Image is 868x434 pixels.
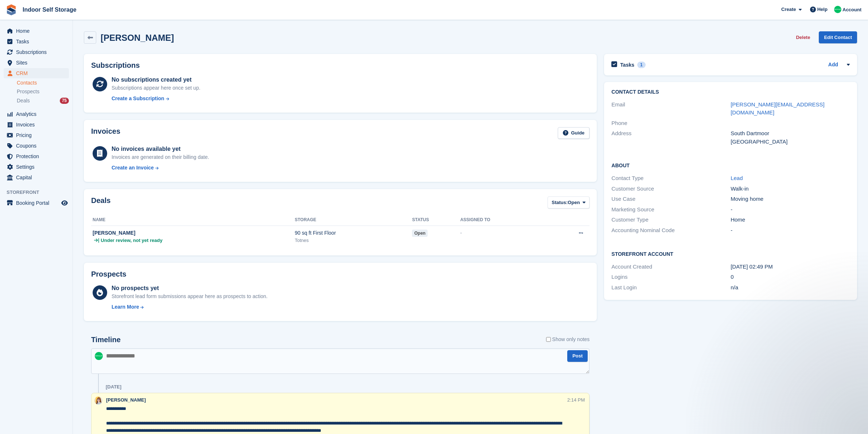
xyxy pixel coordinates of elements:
img: Joanne Smith [94,396,102,404]
img: Helen Nicholls [95,352,103,360]
span: Analytics [16,109,60,119]
span: Subscriptions [16,47,60,57]
th: Status [412,214,460,226]
div: 1 [637,62,646,68]
img: Helen Nicholls [834,6,841,13]
span: CRM [16,68,60,78]
div: Use Case [611,195,731,203]
div: Moving home [731,195,850,203]
span: Prospects [17,88,39,95]
button: Post [567,350,588,362]
a: Edit Contact [819,31,857,43]
div: Account Created [611,263,731,271]
div: No invoices available yet [112,145,209,153]
div: Customer Type [611,216,731,224]
h2: Timeline [91,336,121,344]
span: Booking Portal [16,198,60,208]
span: Create [781,6,796,13]
div: 2:14 PM [567,396,585,403]
div: [DATE] 02:49 PM [731,263,850,271]
label: Show only notes [546,336,590,343]
div: 75 [60,98,69,104]
div: 90 sq ft First Floor [295,229,412,237]
a: menu [4,162,69,172]
a: menu [4,172,69,183]
a: menu [4,47,69,57]
a: Contacts [17,79,69,86]
h2: About [611,161,850,169]
a: Learn More [112,303,268,311]
h2: Contact Details [611,89,850,95]
a: Create a Subscription [112,95,201,102]
div: No subscriptions created yet [112,75,201,84]
span: Home [16,26,60,36]
a: Preview store [60,199,69,207]
th: Name [91,214,295,226]
div: Totnes [295,237,412,244]
div: Learn More [112,303,139,311]
div: Storefront lead form submissions appear here as prospects to action. [112,293,268,300]
a: menu [4,120,69,130]
span: Coupons [16,141,60,151]
span: Deals [17,97,30,104]
a: menu [4,141,69,151]
h2: Tasks [620,62,634,68]
a: Lead [731,175,743,181]
h2: Prospects [91,270,126,278]
a: Add [828,61,838,69]
span: Pricing [16,130,60,140]
span: [PERSON_NAME] [106,397,146,403]
input: Show only notes [546,336,551,343]
a: menu [4,130,69,140]
div: Create a Subscription [112,95,164,102]
div: [PERSON_NAME] [93,229,295,237]
div: Logins [611,273,731,281]
a: menu [4,68,69,78]
a: [PERSON_NAME][EMAIL_ADDRESS][DOMAIN_NAME] [731,101,825,116]
a: Indoor Self Storage [20,4,79,16]
a: menu [4,198,69,208]
div: - [731,226,850,235]
button: Delete [793,31,813,43]
div: n/a [731,284,850,292]
div: Create an Invoice [112,164,154,172]
div: Walk-in [731,185,850,193]
span: Sites [16,58,60,68]
a: Guide [558,127,590,139]
span: Capital [16,172,60,183]
span: Open [568,199,580,206]
th: Storage [295,214,412,226]
div: South Dartmoor [731,129,850,138]
button: Status: Open [548,196,589,208]
span: Invoices [16,120,60,130]
span: Protection [16,151,60,161]
a: menu [4,151,69,161]
a: Prospects [17,88,69,95]
div: Accounting Nominal Code [611,226,731,235]
div: Contact Type [611,174,731,183]
div: No prospects yet [112,284,268,293]
a: menu [4,109,69,119]
div: Customer Source [611,185,731,193]
div: Home [731,216,850,224]
span: Help [817,6,828,13]
div: [DATE] [106,384,121,390]
span: Storefront [7,189,73,196]
a: Deals 75 [17,97,69,105]
a: Create an Invoice [112,164,209,172]
a: menu [4,58,69,68]
img: stora-icon-8386f47178a22dfd0bd8f6a31ec36ba5ce8667c1dd55bd0f319d3a0aa187defe.svg [6,4,17,15]
div: [GEOGRAPHIC_DATA] [731,138,850,146]
a: menu [4,36,69,47]
span: Under review, not yet ready [101,237,162,244]
span: | [98,237,99,244]
div: Subscriptions appear here once set up. [112,84,201,92]
h2: [PERSON_NAME] [101,33,174,43]
span: Account [842,6,861,13]
div: Email [611,101,731,117]
div: Invoices are generated on their billing date. [112,153,209,161]
div: Last Login [611,284,731,292]
div: Address [611,129,731,146]
th: Assigned to [460,214,546,226]
h2: Invoices [91,127,120,139]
